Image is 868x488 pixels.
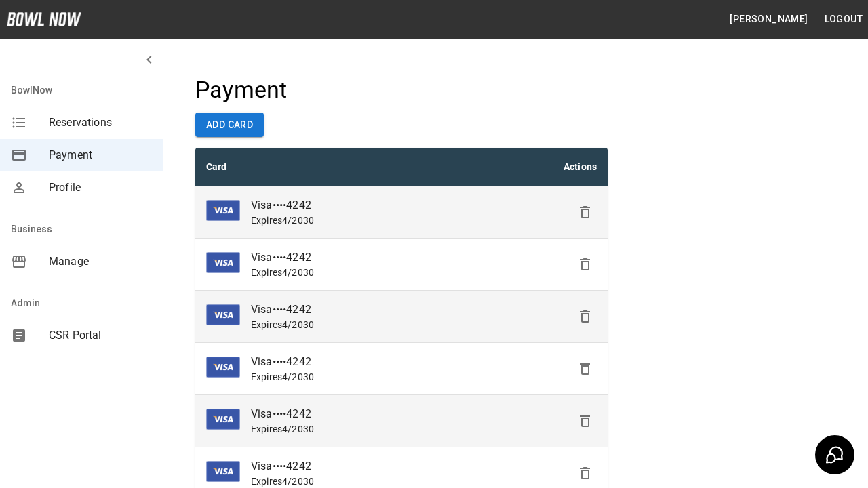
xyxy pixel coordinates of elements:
p: Expires 4 / 2030 [251,370,474,384]
th: Actions [485,148,608,186]
img: card [206,304,240,325]
p: Visa •••• 4242 [251,354,474,370]
p: Expires 4 / 2030 [251,318,474,331]
span: Reservations [49,115,152,131]
p: Visa •••• 4242 [251,458,474,474]
span: Manage [49,253,152,270]
button: Delete [574,305,597,328]
button: Delete [574,409,597,432]
p: Visa •••• 4242 [251,197,474,213]
img: logo [7,12,81,26]
button: Delete [574,253,597,276]
button: Delete [574,462,597,485]
img: card [206,357,240,378]
th: Card [195,148,485,186]
p: Visa •••• 4242 [251,406,474,422]
button: Delete [574,201,597,224]
span: Payment [49,147,152,163]
button: [PERSON_NAME] [724,7,813,32]
p: Visa •••• 4242 [251,302,474,318]
button: Add Card [195,113,264,138]
button: Delete [574,357,597,380]
img: card [206,461,240,482]
span: CSR Portal [49,327,152,344]
p: Expires 4 / 2030 [251,474,474,488]
img: card [206,252,240,273]
button: Logout [819,7,868,32]
p: Expires 4 / 2030 [251,266,474,279]
h4: Payment [195,76,608,104]
img: card [206,200,240,221]
p: Expires 4 / 2030 [251,213,474,227]
p: Visa •••• 4242 [251,249,474,266]
span: Profile [49,180,152,196]
img: card [206,409,240,430]
p: Expires 4 / 2030 [251,422,474,436]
